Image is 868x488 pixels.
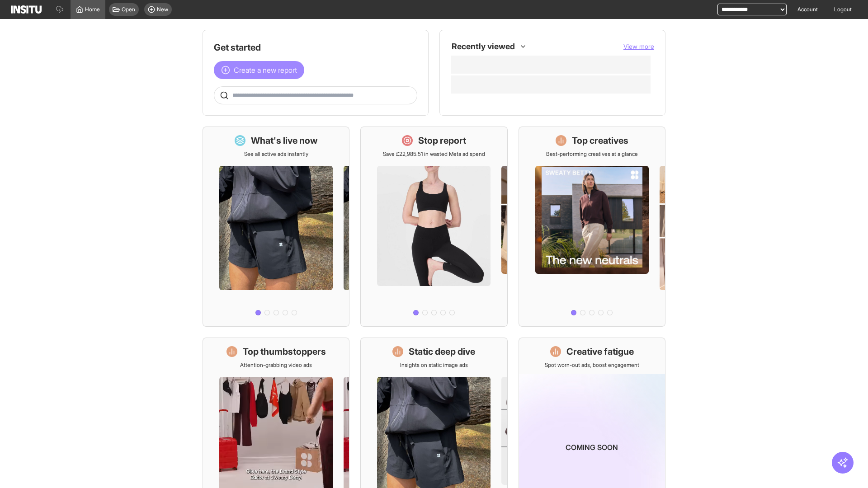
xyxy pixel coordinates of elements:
a: What's live nowSee all active ads instantly [203,127,349,327]
h1: What's live now [251,134,318,147]
span: Create a new report [234,65,297,75]
p: See all active ads instantly [244,150,308,158]
h1: Top creatives [572,134,628,147]
span: View more [623,42,654,50]
span: Home [85,6,100,13]
button: View more [623,42,654,51]
h1: Get started [214,41,417,54]
a: Stop reportSave £22,985.51 in wasted Meta ad spend [360,127,507,327]
p: Save £22,985.51 in wasted Meta ad spend [383,150,485,158]
a: Top creativesBest-performing creatives at a glance [519,127,665,327]
p: Best-performing creatives at a glance [546,150,638,158]
h1: Stop report [418,134,466,147]
h1: Static deep dive [409,345,475,358]
h1: Top thumbstoppers [243,345,326,358]
span: Open [122,6,135,13]
img: Logo [11,5,42,14]
p: Insights on static image ads [400,361,468,369]
button: Create a new report [214,61,304,79]
p: Attention-grabbing video ads [240,361,312,369]
span: New [157,6,168,13]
